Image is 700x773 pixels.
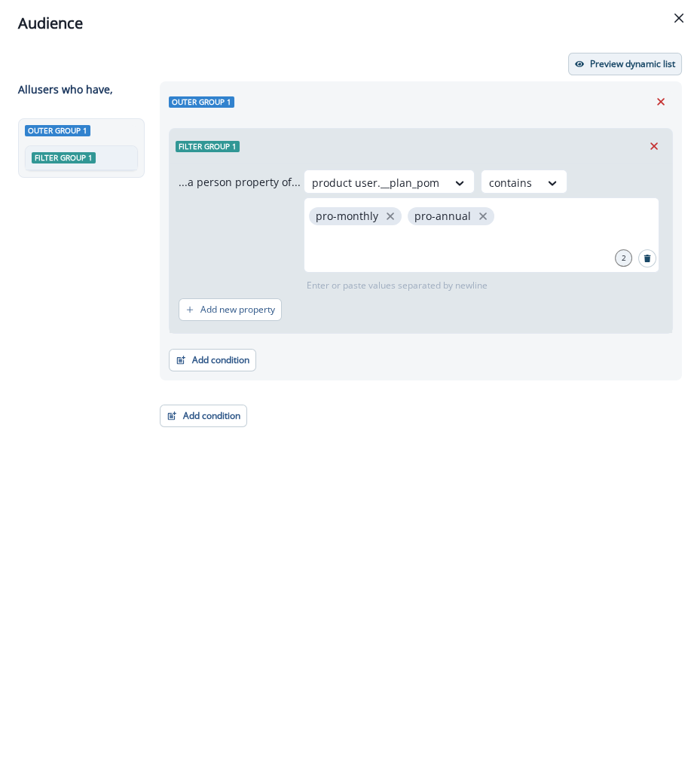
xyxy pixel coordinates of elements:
button: Remove [642,135,666,157]
span: Outer group 1 [25,125,90,136]
button: Add new property [179,298,282,321]
p: Add new property [200,304,275,315]
div: Audience [18,12,682,35]
span: Filter group 1 [32,152,96,163]
button: Search [638,249,656,267]
button: Close [667,6,691,30]
button: close [475,209,491,224]
button: Preview dynamic list [568,53,682,75]
span: Filter group 1 [176,141,240,152]
button: Add condition [160,405,247,427]
button: close [383,209,398,224]
p: pro-annual [414,210,471,223]
div: 2 [615,249,632,267]
p: All user s who have, [18,81,113,97]
span: Outer group 1 [169,96,234,108]
p: Enter or paste values separated by newline [304,279,491,292]
p: ...a person property of... [179,174,301,190]
p: pro-monthly [316,210,378,223]
button: Remove [649,90,673,113]
p: Preview dynamic list [590,59,675,69]
button: Add condition [169,349,256,371]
